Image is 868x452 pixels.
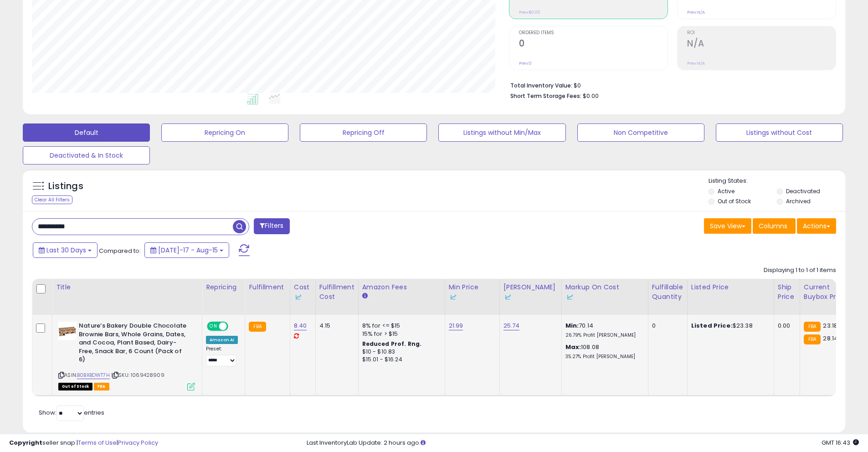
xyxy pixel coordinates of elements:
small: Prev: N/A [687,61,705,66]
label: Active [718,187,734,195]
div: Amazon AI [206,336,238,344]
div: [PERSON_NAME] [503,282,558,302]
div: Displaying 1 to 1 of 1 items [764,266,836,275]
h2: 0 [519,38,668,51]
b: Max: [565,343,581,351]
div: Min Price [449,282,496,302]
div: 4.15 [319,322,351,330]
div: Some or all of the values in this column are provided from Inventory Lab. [565,292,644,302]
div: 108.08 [565,343,641,360]
small: Prev: 0 [519,61,532,66]
li: $0 [510,79,829,90]
div: 15% for > $15 [362,330,438,338]
button: Actions [797,218,836,234]
span: | SKU: 1069428909 [111,371,164,379]
div: Some or all of the values in this column are provided from Inventory Lab. [449,292,496,302]
span: FBA [94,383,109,390]
button: Default [23,123,150,142]
button: Repricing Off [300,123,427,142]
button: Save View [704,218,751,234]
span: Compared to: [99,247,141,255]
div: Listed Price [691,282,770,292]
span: ON [208,323,219,330]
span: 2025-09-15 16:43 GMT [822,438,859,447]
span: Columns [759,221,787,231]
button: Non Competitive [577,123,704,142]
div: Fulfillment [249,282,286,292]
span: $0.00 [583,92,599,100]
img: InventoryLab Logo [449,293,458,302]
a: Privacy Policy [118,438,158,447]
div: 70.14 [565,322,641,339]
span: ROI [687,31,836,36]
a: 25.74 [503,321,520,330]
th: The percentage added to the cost of goods (COGS) that forms the calculator for Min & Max prices. [561,279,648,315]
small: Prev: N/A [687,10,705,15]
div: ASIN: [58,322,195,389]
p: 26.79% Profit [PERSON_NAME] [565,332,641,339]
label: Deactivated [786,187,820,195]
a: 21.99 [449,321,463,330]
button: Repricing On [161,123,288,142]
span: Last 30 Days [46,246,86,255]
a: 8.40 [294,321,307,330]
div: Clear All Filters [32,195,72,204]
div: Cost [294,282,312,302]
label: Out of Stock [718,197,751,205]
img: InventoryLab Logo [294,293,303,302]
div: 0.00 [778,322,793,330]
button: Deactivated & In Stock [23,146,150,164]
div: Title [56,282,198,292]
span: All listings that are currently out of stock and unavailable for purchase on Amazon [58,383,92,390]
span: 28.14 [823,334,838,343]
div: Current Buybox Price [804,282,851,302]
div: Some or all of the values in this column are provided from Inventory Lab. [503,292,558,302]
b: Reduced Prof. Rng. [362,340,422,348]
b: Short Term Storage Fees: [510,92,581,100]
div: $10 - $10.83 [362,348,438,356]
div: $15.01 - $16.24 [362,356,438,364]
a: B0BXBDWT7H [77,371,110,379]
span: OFF [227,323,241,330]
small: FBA [804,322,821,332]
span: [DATE]-17 - Aug-15 [158,246,218,255]
b: Listed Price: [691,321,733,330]
div: 8% for <= $15 [362,322,438,330]
small: Amazon Fees. [362,292,368,300]
button: Columns [753,218,796,234]
b: Min: [565,321,579,330]
b: Total Inventory Value: [510,82,572,89]
div: Some or all of the values in this column are provided from Inventory Lab. [294,292,312,302]
div: Fulfillable Quantity [652,282,683,302]
img: InventoryLab Logo [503,293,513,302]
button: [DATE]-17 - Aug-15 [144,242,229,258]
b: Nature’s Bakery Double Chocolate Brownie Bars, Whole Grains, Dates, and Cocoa, Plant Based, Dairy... [79,322,190,366]
div: 0 [652,322,680,330]
p: Listing States: [709,177,845,185]
small: FBA [249,322,266,332]
button: Listings without Cost [716,123,843,142]
img: 41aG+qnunKL._SL40_.jpg [58,322,77,340]
button: Listings without Min/Max [438,123,565,142]
small: FBA [804,334,821,344]
div: Markup on Cost [565,282,644,302]
small: Prev: $0.00 [519,10,540,15]
div: Ship Price [778,282,796,302]
span: Ordered Items [519,31,668,36]
div: Preset: [206,346,238,366]
label: Archived [786,197,811,205]
a: Terms of Use [78,438,117,447]
h2: N/A [687,38,836,51]
div: Last InventoryLab Update: 2 hours ago. [307,439,859,447]
div: seller snap | | [9,439,158,447]
h5: Listings [48,180,83,193]
div: $23.38 [691,322,767,330]
div: Amazon Fees [362,282,441,292]
p: 35.27% Profit [PERSON_NAME] [565,354,641,360]
div: Fulfillment Cost [319,282,354,302]
img: InventoryLab Logo [565,293,575,302]
div: Repricing [206,282,241,292]
button: Filters [254,218,289,234]
strong: Copyright [9,438,42,447]
span: Show: entries [39,408,104,417]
